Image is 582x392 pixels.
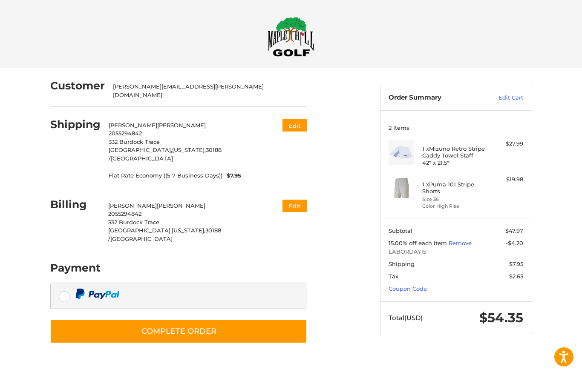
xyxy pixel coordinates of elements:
[422,203,487,210] li: Color High Rise
[50,319,307,343] button: Complete order
[108,219,159,226] span: 332 Burdock Trace
[108,202,157,209] span: [PERSON_NAME]
[108,227,221,242] span: 30188 /
[282,119,307,132] button: Edit
[157,122,206,129] span: [PERSON_NAME]
[509,260,523,267] span: $7.95
[50,118,101,131] h2: Shipping
[111,155,173,162] span: [GEOGRAPHIC_DATA]
[110,235,173,242] span: [GEOGRAPHIC_DATA]
[268,17,314,57] img: Maple Hill Golf
[282,200,307,212] button: Edit
[50,198,100,211] h2: Billing
[75,289,120,299] img: PayPal icon
[172,227,205,234] span: [US_STATE],
[389,94,480,102] h3: Order Summary
[512,369,582,392] iframe: Google Customer Reviews
[422,145,487,166] h4: 1 x Mizuno Retro Stripe Caddy Towel Staff - 42" x 21.5"
[108,210,141,217] span: 2055294842
[389,314,423,322] span: Total (USD)
[389,240,449,246] span: 15.00% off each item
[506,240,523,246] span: -$4.20
[109,146,222,162] span: 30188 /
[490,140,523,148] div: $27.99
[109,138,160,145] span: 332 Burdock Trace
[157,202,205,209] span: [PERSON_NAME]
[109,172,222,180] span: Flat Rate Economy ((5-7 Business Days))
[505,227,523,234] span: $47.97
[422,181,487,195] h4: 1 x Puma 101 Stripe Shorts
[509,273,523,280] span: $2.63
[480,94,523,102] a: Edit Cart
[490,175,523,184] div: $19.98
[113,83,299,99] div: [PERSON_NAME][EMAIL_ADDRESS][PERSON_NAME][DOMAIN_NAME]
[109,130,142,137] span: 2055294842
[479,310,523,326] span: $54.35
[109,146,172,153] span: [GEOGRAPHIC_DATA],
[50,79,105,92] h2: Customer
[389,124,523,131] h3: 2 Items
[108,227,172,234] span: [GEOGRAPHIC_DATA],
[172,146,206,153] span: [US_STATE],
[422,196,487,203] li: Size 36
[389,227,412,234] span: Subtotal
[109,122,157,129] span: [PERSON_NAME]
[389,248,523,256] span: LABORDAY15
[389,285,427,292] a: Coupon Code
[389,273,398,280] span: Tax
[50,261,101,275] h2: Payment
[449,240,472,246] a: Remove
[222,172,241,180] span: $7.95
[389,260,415,267] span: Shipping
